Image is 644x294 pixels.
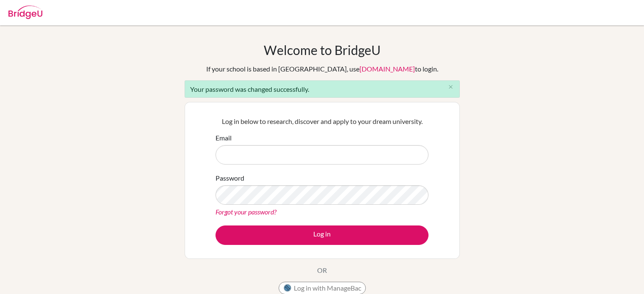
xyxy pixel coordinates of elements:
[185,80,460,98] div: Your password was changed successfully.
[216,208,276,216] a: Forgot your password?
[8,5,42,19] img: Bridge-U
[442,81,459,93] button: Close
[216,173,244,183] label: Password
[216,133,232,143] label: Email
[264,42,381,58] h1: Welcome to BridgeU
[359,65,415,73] a: [DOMAIN_NAME]
[216,225,428,245] button: Log in
[317,265,327,275] p: OR
[206,64,438,74] div: If your school is based in [GEOGRAPHIC_DATA], use to login.
[448,84,454,90] i: close
[216,116,428,126] p: Log in below to research, discover and apply to your dream university.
